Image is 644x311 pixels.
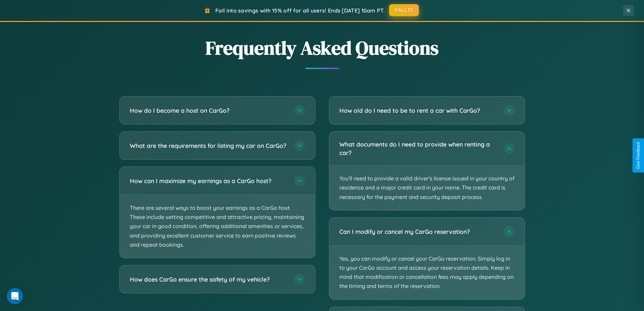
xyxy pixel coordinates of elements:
h3: Can I modify or cancel my CarGo reservation? [339,227,497,236]
h3: How old do I need to be to rent a car with CarGo? [339,106,497,115]
h2: Frequently Asked Questions [119,35,525,61]
p: There are several ways to boost your earnings as a CarGo host. These include setting competitive ... [120,195,315,258]
h3: What are the requirements for listing my car on CarGo? [130,141,287,150]
button: FALL15 [389,4,419,16]
h3: What documents do I need to provide when renting a car? [339,140,497,157]
h3: How can I maximize my earnings as a CarGo host? [130,177,287,185]
p: You'll need to provide a valid driver's license issued in your country of residence and a major c... [329,165,525,210]
p: Yes, you can modify or cancel your CarGo reservation. Simply log in to your CarGo account and acc... [329,246,525,299]
h3: How do I become a host on CarGo? [130,106,287,115]
div: Give Feedback [636,142,641,169]
span: Fall into savings with 15% off for all users! Ends [DATE] 10am PT. [215,7,385,14]
div: Open Intercom Messenger [7,288,23,304]
h3: How does CarGo ensure the safety of my vehicle? [130,275,287,284]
